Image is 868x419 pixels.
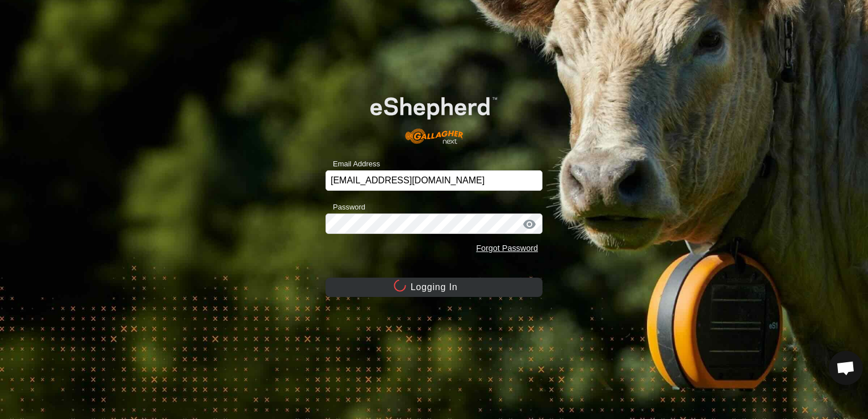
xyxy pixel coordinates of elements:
[476,244,538,253] a: Forgot Password
[347,79,521,153] img: E-shepherd Logo
[325,158,380,170] label: Email Address
[325,278,542,297] button: Logging In
[829,351,863,385] a: Open chat
[325,202,365,213] label: Password
[325,170,542,191] input: Email Address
